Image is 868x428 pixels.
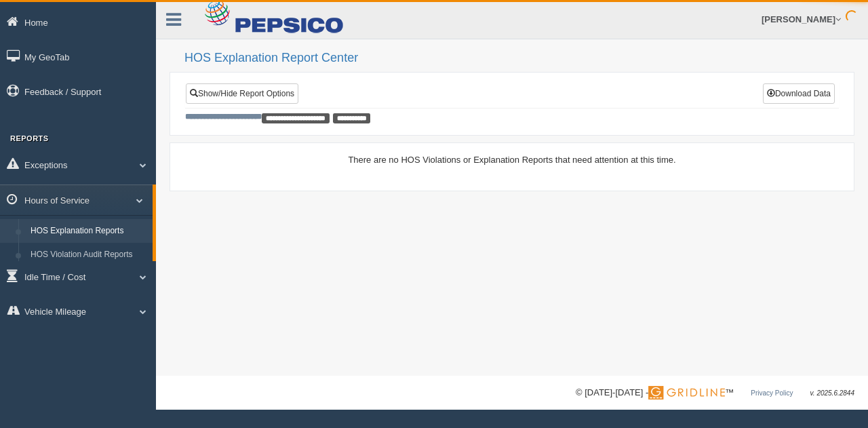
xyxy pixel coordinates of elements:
a: Privacy Policy [751,389,793,397]
a: HOS Violation Audit Reports [24,243,153,267]
div: There are no HOS Violations or Explanation Reports that need attention at this time. [185,153,839,166]
h2: HOS Explanation Report Center [184,52,854,65]
span: v. 2025.6.2844 [810,389,854,397]
img: Gridline [648,386,725,400]
a: HOS Explanation Reports [24,219,153,244]
a: Show/Hide Report Options [186,83,298,104]
button: Download Data [763,83,835,104]
div: © [DATE]-[DATE] - ™ [576,386,854,400]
